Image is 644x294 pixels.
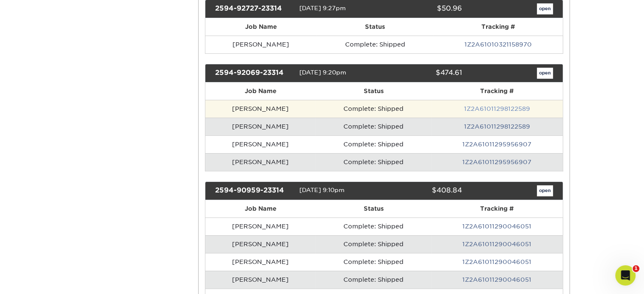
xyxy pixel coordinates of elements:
td: Complete: Shipped [316,36,433,53]
td: Complete: Shipped [315,217,431,235]
th: Job Name [205,18,316,36]
td: Complete: Shipped [315,253,431,271]
td: [PERSON_NAME] [205,118,315,135]
div: $474.61 [378,68,468,79]
div: $408.84 [378,185,468,196]
a: 1Z2A61011290046051 [462,276,531,283]
span: 1 [633,265,639,272]
a: open [537,68,553,79]
iframe: Intercom live chat [615,265,636,286]
td: [PERSON_NAME] [205,217,315,235]
a: 1Z2A61011298122589 [464,123,530,130]
div: 2594-92727-23314 [209,3,299,14]
td: Complete: Shipped [315,118,431,135]
th: Tracking # [431,82,562,100]
td: [PERSON_NAME] [205,135,315,153]
td: [PERSON_NAME] [205,253,315,271]
th: Status [315,200,431,217]
td: Complete: Shipped [315,153,431,171]
a: 1Z2A61011290046051 [462,258,531,265]
span: [DATE] 9:20pm [299,69,346,76]
a: 1Z2A61011295956907 [462,141,531,148]
div: $50.96 [378,3,468,14]
th: Status [315,82,431,100]
span: [DATE] 9:10pm [299,187,345,193]
td: [PERSON_NAME] [205,271,315,289]
td: [PERSON_NAME] [205,36,316,53]
th: Job Name [205,200,315,217]
td: [PERSON_NAME] [205,100,315,118]
a: open [537,185,553,196]
th: Tracking # [431,200,562,217]
a: 1Z2A61011290046051 [462,241,531,247]
td: [PERSON_NAME] [205,235,315,253]
a: 1Z2A61011298122589 [464,105,530,112]
td: Complete: Shipped [315,100,431,118]
a: 1Z2A61010321158970 [464,41,531,48]
th: Tracking # [433,18,562,36]
td: Complete: Shipped [315,271,431,289]
th: Job Name [205,82,315,100]
span: [DATE] 9:27pm [299,5,346,11]
th: Status [316,18,433,36]
td: Complete: Shipped [315,135,431,153]
a: 1Z2A61011295956907 [462,159,531,165]
a: 1Z2A61011290046051 [462,223,531,230]
a: open [537,3,553,14]
div: 2594-90959-23314 [209,185,299,196]
div: 2594-92069-23314 [209,68,299,79]
td: [PERSON_NAME] [205,153,315,171]
td: Complete: Shipped [315,235,431,253]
